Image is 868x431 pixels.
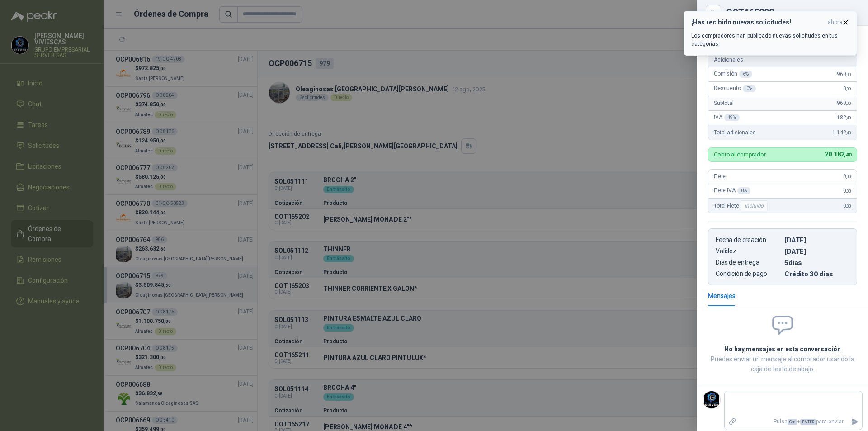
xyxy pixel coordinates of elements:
p: Los compradores han publicado nuevas solicitudes en tus categorías. [691,32,849,48]
span: ,00 [846,86,851,91]
span: ,40 [846,130,851,135]
span: ,40 [844,152,851,158]
p: [DATE] [784,236,849,244]
p: Días de entrega [716,259,781,266]
h2: No hay mensajes en esta conversación [708,344,857,354]
p: Fecha de creación [716,236,781,244]
div: 0 % [737,187,750,194]
span: 0 [843,203,851,209]
span: ,00 [846,204,851,208]
span: ,00 [846,189,851,194]
span: Flete IVA [714,187,750,194]
span: IVA [714,114,740,121]
span: Flete [714,173,726,180]
button: Close [708,7,719,18]
span: Comisión [714,71,752,78]
span: 0 [843,188,851,194]
span: Subtotal [714,100,734,106]
span: ,00 [846,101,851,106]
p: Validez [716,247,781,255]
div: COT165202 [726,8,857,17]
div: Mensajes [708,291,736,301]
span: Total Flete [714,200,769,211]
span: 960 [837,71,851,77]
p: Condición de pago [716,270,781,278]
div: 19 % [724,114,740,121]
div: 0 % [743,85,756,92]
p: Puedes enviar un mensaje al comprador usando la caja de texto de abajo. [708,354,857,374]
p: 5 dias [784,259,849,266]
span: 1.142 [832,129,851,136]
p: Pulsa + para enviar [740,414,848,430]
span: 20.182 [825,151,851,158]
div: Total adicionales [708,125,857,140]
p: Crédito 30 días [784,270,849,278]
h3: ¡Has recibido nuevas solicitudes! [691,19,824,26]
span: 960 [837,100,851,106]
span: ahora [828,19,842,26]
p: [DATE] [784,247,849,255]
button: ¡Has recibido nuevas solicitudes!ahora Los compradores han publicado nuevas solicitudes en tus ca... [684,11,857,56]
div: 6 % [739,71,752,78]
span: ,00 [846,174,851,179]
span: ,00 [846,72,851,77]
img: Company Logo [703,391,720,408]
span: ,40 [846,115,851,120]
span: 0 [843,173,851,180]
span: ENTER [800,419,816,425]
span: Descuento [714,85,756,92]
span: Ctrl [788,419,797,425]
label: Adjuntar archivos [725,414,740,430]
span: 182 [837,114,851,121]
button: Enviar [847,414,862,430]
p: Cobro al comprador [714,152,766,157]
div: Incluido [741,200,768,211]
span: 0 [843,85,851,92]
